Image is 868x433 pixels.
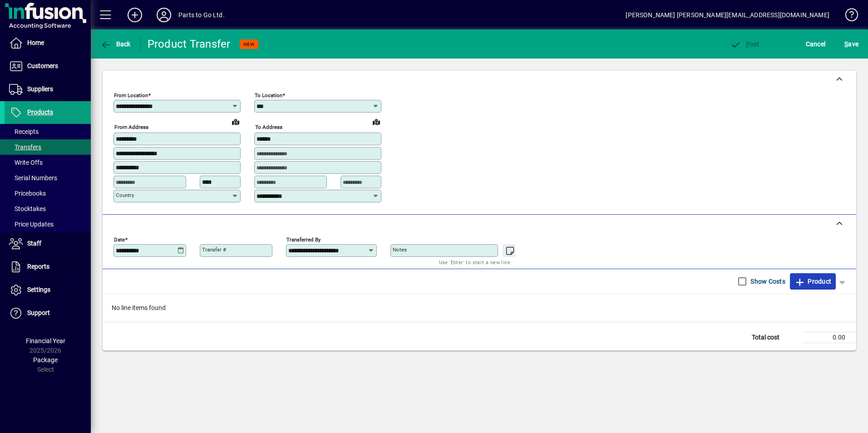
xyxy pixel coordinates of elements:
[255,92,282,98] mat-label: To location
[27,240,41,247] span: Staff
[114,236,125,242] mat-label: Date
[9,174,57,182] span: Serial Numbers
[728,36,762,52] button: Post
[27,39,44,46] span: Home
[730,40,759,48] span: ost
[5,256,91,278] a: Reports
[9,143,41,151] span: Transfers
[9,205,46,212] span: Stocktakes
[228,114,243,129] a: View on map
[5,232,91,255] a: Staff
[27,85,53,93] span: Suppliers
[100,40,131,48] span: Back
[806,37,826,51] span: Cancel
[439,257,510,267] mat-hint: Use 'Enter' to start a new line
[626,8,829,22] div: [PERSON_NAME] [PERSON_NAME][EMAIL_ADDRESS][DOMAIN_NAME]
[5,170,91,186] a: Serial Numbers
[5,302,91,325] a: Support
[844,37,858,51] span: ave
[27,286,50,293] span: Settings
[5,139,91,155] a: Transfers
[5,78,91,101] a: Suppliers
[838,2,857,31] a: Knowledge Base
[243,41,255,47] span: NEW
[26,337,65,344] span: Financial Year
[148,37,231,51] div: Product Transfer
[9,221,54,228] span: Price Updates
[842,36,861,52] button: Save
[5,186,91,201] a: Pricebooks
[103,294,856,322] div: No line items found
[5,155,91,170] a: Write Offs
[5,279,91,301] a: Settings
[5,201,91,216] a: Stocktakes
[5,32,91,54] a: Home
[9,190,46,197] span: Pricebooks
[27,108,53,116] span: Products
[802,332,856,343] td: 0.00
[114,92,148,98] mat-label: From location
[5,216,91,232] a: Price Updates
[120,7,149,23] button: Add
[91,36,141,52] app-page-header-button: Back
[844,40,848,48] span: S
[9,128,39,135] span: Receipts
[5,124,91,139] a: Receipts
[178,8,225,22] div: Parts to Go Ltd.
[369,114,384,129] a: View on map
[116,192,134,198] mat-label: Country
[749,277,785,286] label: Show Costs
[98,36,133,52] button: Back
[149,7,178,23] button: Profile
[393,246,407,253] mat-label: Notes
[5,55,91,78] a: Customers
[746,40,750,48] span: P
[27,62,58,69] span: Customers
[27,309,50,316] span: Support
[790,273,836,290] button: Product
[794,274,831,289] span: Product
[286,236,321,242] mat-label: Transferred by
[202,246,226,253] mat-label: Transfer #
[804,36,828,52] button: Cancel
[747,332,802,343] td: Total cost
[27,263,49,270] span: Reports
[33,356,58,364] span: Package
[9,159,43,166] span: Write Offs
